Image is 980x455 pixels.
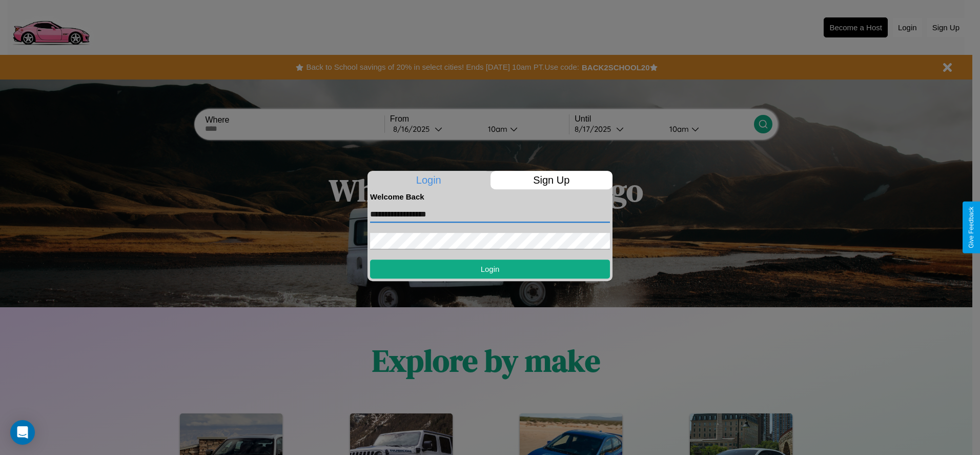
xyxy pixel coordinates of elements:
[370,192,610,201] h4: Welcome Back
[370,260,610,279] button: Login
[968,207,975,248] div: Give Feedback
[491,171,613,189] p: Sign Up
[367,171,490,189] p: Login
[10,420,35,445] div: Open Intercom Messenger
